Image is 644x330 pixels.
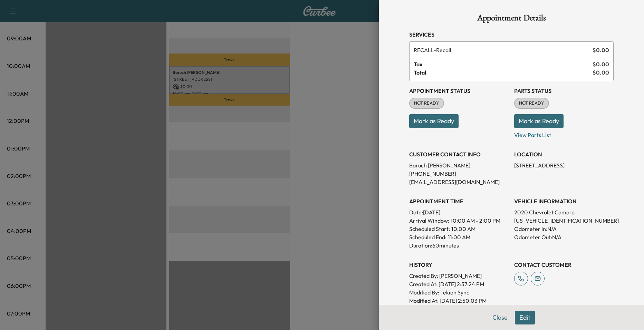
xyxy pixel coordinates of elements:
p: Date: [DATE] [409,208,509,216]
p: [PHONE_NUMBER] [409,169,509,178]
h3: LOCATION [514,150,614,158]
h3: Parts Status [514,87,614,95]
p: Created By : [PERSON_NAME] [409,272,509,280]
span: $ 0.00 [593,46,609,54]
h3: CONTACT CUSTOMER [514,261,614,269]
button: Close [488,311,512,324]
p: Odometer In: N/A [514,225,614,233]
h1: Appointment Details [409,14,614,25]
p: View Parts List [514,128,614,139]
h3: Appointment Status [409,87,509,95]
span: $ 0.00 [593,60,609,68]
h3: History [409,261,509,269]
p: Baruch [PERSON_NAME] [409,161,509,169]
p: Created At : [DATE] 2:37:24 PM [409,280,509,288]
h3: APPOINTMENT TIME [409,197,509,205]
p: Modified At : [DATE] 2:50:03 PM [409,297,509,305]
span: NOT READY [515,100,548,107]
button: Mark as Ready [409,114,459,128]
span: 10:00 AM - 2:00 PM [451,216,500,225]
span: NOT READY [410,100,443,107]
h3: Services [409,30,614,39]
h3: VEHICLE INFORMATION [514,197,614,205]
span: Tax [414,60,593,68]
button: Edit [515,311,535,324]
p: 10:00 AM [451,225,475,233]
p: Duration: 60 minutes [409,241,509,250]
button: Mark as Ready [514,114,564,128]
span: Total [414,68,593,77]
p: Arrival Window: [409,216,509,225]
p: 11:00 AM [448,233,470,241]
p: [EMAIL_ADDRESS][DOMAIN_NAME] [409,178,509,186]
span: $ 0.00 [593,68,609,77]
h3: CUSTOMER CONTACT INFO [409,150,509,158]
p: Odometer Out: N/A [514,233,614,241]
p: [US_VEHICLE_IDENTIFICATION_NUMBER] [514,216,614,225]
span: Recall [414,46,590,54]
p: 2020 Chevrolet Camaro [514,208,614,216]
p: Modified By : Tekion Sync [409,288,509,297]
p: Scheduled Start: [409,225,450,233]
p: Scheduled End: [409,233,446,241]
p: [STREET_ADDRESS] [514,161,614,169]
